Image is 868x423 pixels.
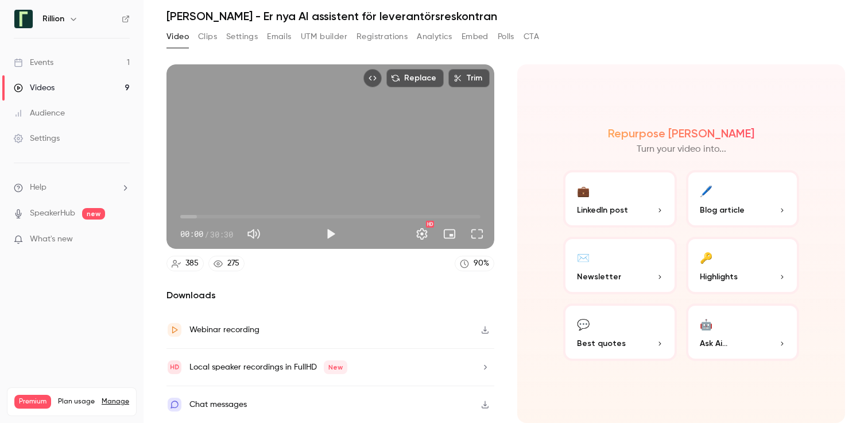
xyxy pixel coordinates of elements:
[462,28,489,46] button: Embed
[166,256,204,271] a: 385
[686,237,800,294] button: 🔑Highlights
[700,182,712,199] div: 🖊️
[700,337,727,349] span: Ask Ai...
[524,28,539,46] button: CTA
[14,182,130,194] li: help-dropdown-opener
[563,303,677,361] button: 💬Best quotes
[426,221,434,228] div: HD
[14,133,60,144] div: Settings
[356,28,408,46] button: Registrations
[227,257,239,270] div: 275
[410,222,433,245] button: Settings
[14,10,33,28] img: Rillion
[686,303,800,361] button: 🤖Ask Ai...
[577,248,590,266] div: ✉️
[82,208,105,220] span: new
[185,257,199,270] div: 385
[166,289,494,302] h2: Downloads
[42,13,64,25] h6: Rillion
[166,28,189,46] button: Video
[242,222,265,245] button: Mute
[466,222,489,245] button: Full screen
[189,323,259,337] div: Webinar recording
[563,170,677,228] button: 💼LinkedIn post
[700,271,738,283] span: Highlights
[14,395,51,409] span: Premium
[198,28,217,46] button: Clips
[448,69,490,87] button: Trim
[208,256,245,271] a: 275
[319,222,342,245] button: Play
[577,204,628,216] span: LinkedIn post
[324,360,347,374] span: New
[474,257,489,270] div: 90 %
[577,337,626,349] span: Best quotes
[700,248,712,266] div: 🔑
[116,234,130,245] iframe: Noticeable Trigger
[455,256,494,271] a: 90%
[577,182,590,199] div: 💼
[498,28,514,46] button: Polls
[14,107,65,119] div: Audience
[210,228,233,240] span: 30:30
[180,228,203,240] span: 00:00
[204,228,209,240] span: /
[102,397,129,406] a: Manage
[686,170,800,228] button: 🖊️Blog article
[166,9,845,23] h1: [PERSON_NAME] - Er nya AI assistent för leverantörsreskontran
[14,82,55,94] div: Videos
[180,228,233,240] div: 00:00
[30,233,73,245] span: What's new
[189,360,347,374] div: Local speaker recordings in FullHD
[438,222,461,245] button: Turn on miniplayer
[267,28,291,46] button: Emails
[363,69,382,87] button: Embed video
[700,315,712,333] div: 🤖
[14,57,53,68] div: Events
[58,397,95,406] span: Plan usage
[563,237,677,294] button: ✉️Newsletter
[30,182,46,194] span: Help
[417,28,452,46] button: Analytics
[386,69,444,87] button: Replace
[226,28,258,46] button: Settings
[577,271,621,283] span: Newsletter
[608,126,754,140] h2: Repurpose [PERSON_NAME]
[301,28,347,46] button: UTM builder
[577,315,590,333] div: 💬
[189,398,247,412] div: Chat messages
[700,204,745,216] span: Blog article
[637,143,726,156] p: Turn your video into...
[30,207,75,220] a: SpeakerHub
